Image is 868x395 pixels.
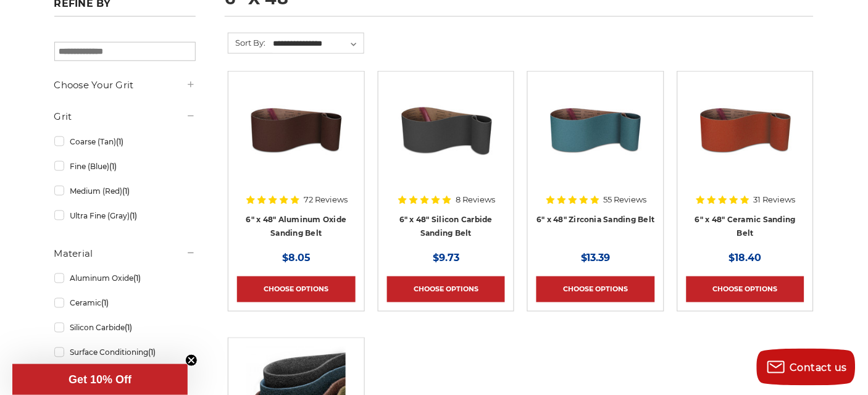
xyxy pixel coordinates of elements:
span: (1) [123,186,130,196]
span: 72 Reviews [304,196,348,204]
span: 55 Reviews [604,196,647,204]
span: (1) [130,211,138,220]
a: 6" x 48" Silicon Carbide Sanding Belt [399,215,493,238]
label: Sort By: [228,33,265,52]
span: 31 Reviews [754,196,796,204]
a: 6" x 48" Aluminum Oxide Sanding Belt [237,80,356,199]
img: 6" x 48" Silicon Carbide File Belt [397,80,496,179]
a: 6" x 48" Zirconia Sanding Belt [536,80,655,199]
a: Medium (Red) [54,180,196,202]
img: 6" x 48" Ceramic Sanding Belt [696,80,795,179]
img: 6" x 48" Aluminum Oxide Sanding Belt [247,80,346,179]
a: 6" x 48" Ceramic Sanding Belt [686,80,805,199]
a: Fine (Blue) [54,156,196,177]
button: Contact us [757,349,856,386]
span: Contact us [790,362,848,373]
span: (1) [125,323,133,333]
a: Coarse (Tan) [54,131,196,152]
h5: Grit [54,109,196,124]
span: (1) [134,274,141,283]
span: (1) [117,137,124,146]
h5: Material [54,246,196,261]
span: $9.73 [433,252,459,264]
a: Silicon Carbide [54,317,196,339]
a: Ceramic [54,293,196,314]
img: 6" x 48" Zirconia Sanding Belt [546,80,645,179]
button: Close teaser [185,354,198,367]
span: $8.05 [282,252,311,264]
span: (1) [110,162,117,171]
span: Get 10% Off [69,373,131,386]
a: Choose Options [387,276,506,302]
span: $18.40 [729,252,762,264]
a: Aluminum Oxide [54,268,196,289]
select: Sort By: [271,35,363,53]
a: Surface Conditioning [54,342,196,364]
div: Get 10% OffClose teaser [12,364,188,395]
span: (1) [102,299,109,308]
a: 6" x 48" Aluminum Oxide Sanding Belt [246,215,347,238]
a: Choose Options [237,276,356,302]
a: 6" x 48" Ceramic Sanding Belt [695,215,796,238]
a: 6" x 48" Zirconia Sanding Belt [536,215,655,224]
a: Ultra Fine (Gray) [54,205,196,227]
span: 8 Reviews [456,196,495,204]
a: 6" x 48" Silicon Carbide File Belt [387,80,506,199]
a: Choose Options [536,276,655,302]
h5: Choose Your Grit [54,78,196,93]
a: Choose Options [686,276,805,302]
span: (1) [149,348,156,357]
span: $13.39 [581,252,611,264]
